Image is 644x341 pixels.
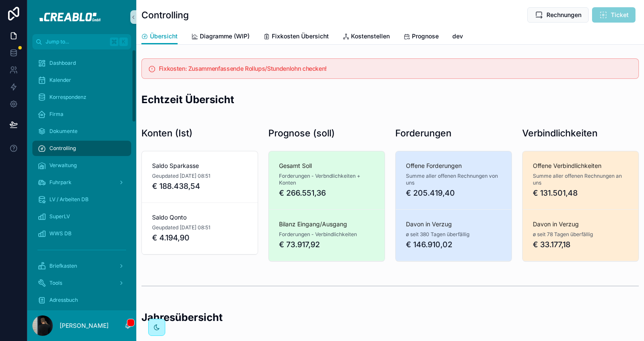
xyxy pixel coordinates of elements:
[141,9,189,21] h1: Controlling
[268,127,335,139] h1: Prognose (soll)
[152,224,210,231] span: Geupdated [DATE] 08:51
[406,220,501,228] span: Davon in Verzug
[406,231,469,238] span: ø seit 380 Tagen überfällig
[533,162,628,170] span: Offene Verbindlichkeiten
[32,192,131,207] a: LV / Arbeiten DB
[34,10,129,24] img: App logo
[46,38,106,45] span: Jump to...
[279,231,357,238] span: Forderungen - Verbindlichkeiten
[150,32,178,40] span: Übersicht
[49,145,76,152] span: Controlling
[49,280,62,286] span: Tools
[49,128,78,135] span: Dokumente
[452,32,463,40] span: dev
[342,29,390,46] a: Kostenstellen
[152,180,247,192] span: € 188.438,54
[49,230,72,237] span: WWS DB
[403,29,439,46] a: Prognose
[49,111,63,118] span: Firma
[533,239,628,251] span: € 33.177,18
[412,32,439,40] span: Prognose
[272,32,329,40] span: Fixkosten Übersicht
[141,29,178,45] a: Übersicht
[32,55,131,71] a: Dashboard
[49,196,89,203] span: LV / Arbeiten DB
[49,179,72,186] span: Fuhrpark
[32,275,131,291] a: Tools
[32,292,131,308] a: Adressbuch
[152,162,247,170] span: Saldo Sparkasse
[32,124,131,139] a: Dokumente
[32,107,131,122] a: Firma
[522,127,598,139] h1: Verbindlichkeiten
[279,162,374,170] span: Gesamt Soll
[49,213,70,220] span: SuperLV
[49,60,76,66] span: Dashboard
[141,92,639,107] h2: Echtzeit Übersicht
[49,297,78,303] span: Adressbuch
[452,29,463,46] a: dev
[159,66,632,72] h5: Fixkosten: Zusammenfassende Rollups/Stundenlohn checken!
[49,77,71,84] span: Kalender
[263,29,329,46] a: Fixkosten Übersicht
[533,231,593,238] span: ø seit 78 Tagen überfällig
[32,175,131,190] a: Fuhrpark
[279,220,374,228] span: Bilanz Eingang/Ausgang
[27,49,136,310] div: scrollable content
[152,213,247,222] span: Saldo Qonto
[152,232,247,244] span: € 4.194,90
[533,173,628,186] span: Summe aller offenen Rechnungen an uns
[533,187,628,199] span: € 131.501,48
[32,226,131,241] a: WWS DB
[152,173,210,179] span: Geupdated [DATE] 08:51
[32,34,131,49] button: Jump to...K
[533,220,628,228] span: Davon in Verzug
[395,127,451,139] h1: Forderungen
[406,239,501,251] span: € 146.910,02
[546,11,581,19] span: Rechnungen
[32,72,131,88] a: Kalender
[279,173,374,186] span: Forderungen - Verbndlichkeiten + Konten
[527,7,589,23] button: Rechnungen
[351,32,390,40] span: Kostenstellen
[32,258,131,274] a: Briefkasten
[279,239,374,251] span: € 73.917,92
[191,29,250,46] a: Diagramme (WIP)
[32,141,131,156] a: Controlling
[406,162,501,170] span: Offene Forderungen
[141,127,193,139] h1: Konten (Ist)
[32,209,131,224] a: SuperLV
[279,187,374,199] span: € 266.551,36
[49,162,77,169] span: Verwaltung
[49,94,86,101] span: Korrespondenz
[32,90,131,105] a: Korrespondenz
[141,310,639,324] h2: Jahresübersicht
[406,187,501,199] span: € 205.419,40
[406,173,501,186] span: Summe aller offenen Rechnungen von uns
[200,32,250,40] span: Diagramme (WIP)
[32,158,131,173] a: Verwaltung
[49,263,77,269] span: Briefkasten
[120,38,127,45] span: K
[60,321,109,330] p: [PERSON_NAME]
